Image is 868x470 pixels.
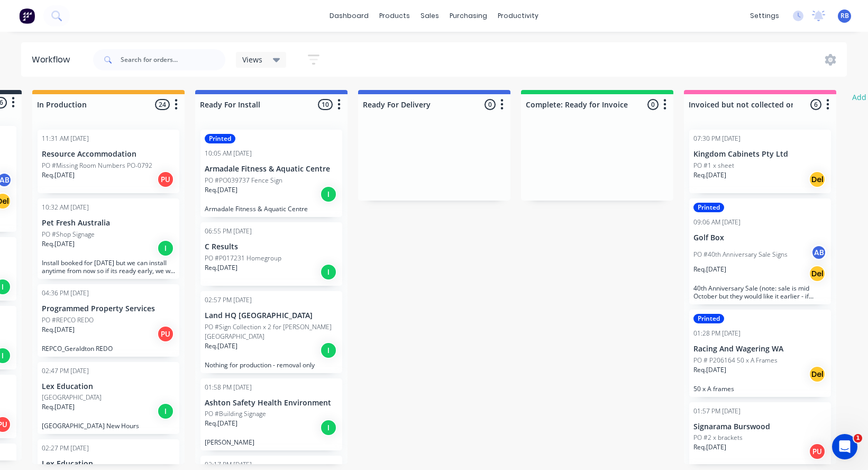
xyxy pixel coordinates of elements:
img: Factory [19,8,35,24]
div: 04:36 PM [DATE]Programmed Property ServicesPO #REPCO REDOReq.[DATE]PUREPCO_Geraldton REDO [38,284,179,357]
div: purchasing [444,8,492,24]
p: C Results [205,242,338,251]
div: Printed10:05 AM [DATE]Armadale Fitness & Aquatic CentrePO #PO039737 Fence SignReq.[DATE]IArmadale... [200,130,342,217]
p: Pet Fresh Australia [42,219,175,228]
div: 11:31 AM [DATE]Resource AccommodationPO #Missing Room Numbers PO-0792Req.[DATE]PU [38,130,179,193]
div: I [320,186,337,203]
iframe: Intercom live chat [832,434,857,459]
p: Lex Education [42,459,175,468]
p: Req. [DATE] [205,341,237,351]
p: Req. [DATE] [205,419,237,428]
div: settings [745,8,784,24]
p: Nothing for production - removal only [205,361,338,369]
div: Printed [205,134,235,143]
div: Workflow [32,53,75,66]
div: 02:57 PM [DATE] [205,295,252,305]
p: PO #P017231 Homegroup [205,254,281,263]
div: 06:55 PM [DATE]C ResultsPO #P017231 HomegroupReq.[DATE]I [200,222,342,286]
p: Signarama Burswood [693,422,827,431]
div: 01:58 PM [DATE]Ashton Safety Health EnvironmentPO #Building SignageReq.[DATE]I[PERSON_NAME] [200,378,342,451]
p: PO #Building Signage [205,409,266,419]
p: Racing And Wagering WA [693,345,827,354]
p: 40th Anniversary Sale (note: sale is mid October but they would like it earlier - if possible). [693,284,827,300]
div: PU [809,443,826,460]
p: REPCO_Geraldton REDO [42,345,175,352]
p: Req. [DATE] [205,263,237,273]
div: 02:27 PM [DATE] [42,444,89,453]
div: PU [157,171,174,188]
p: Req. [DATE] [693,170,726,180]
div: 01:58 PM [DATE] [205,383,252,392]
div: 11:31 AM [DATE] [42,134,89,143]
p: PO #PO039737 Fence Sign [205,176,282,185]
div: 07:30 PM [DATE]Kingdom Cabinets Pty LtdPO #1 x sheetReq.[DATE]Del [689,130,831,193]
div: 07:30 PM [DATE] [693,134,741,143]
p: Land HQ [GEOGRAPHIC_DATA] [205,311,338,320]
div: 02:47 PM [DATE]Lex Education[GEOGRAPHIC_DATA]Req.[DATE]I[GEOGRAPHIC_DATA] New Hours [38,362,179,435]
p: Req. [DATE] [205,185,237,195]
div: productivity [492,8,544,24]
div: 02:57 PM [DATE]Land HQ [GEOGRAPHIC_DATA]PO #Sign Collection x 2 for [PERSON_NAME][GEOGRAPHIC_DATA... [200,291,342,373]
p: PO # P206164 50 x A Frames [693,356,778,365]
div: Printed09:06 AM [DATE]Golf BoxPO #40th Anniversary Sale SignsABReq.[DATE]Del40th Anniversary Sale... [689,198,831,304]
p: PO #1 x sheet [693,161,734,170]
p: Ashton Safety Health Environment [205,399,338,408]
p: PO #2 x brackets [693,433,743,442]
div: PU [157,326,174,342]
div: Del [809,265,826,282]
div: 01:28 PM [DATE] [693,329,741,338]
p: Programmed Property Services [42,304,175,313]
p: PO #Sign Collection x 2 for [PERSON_NAME][GEOGRAPHIC_DATA] [205,322,338,341]
p: Req. [DATE] [693,442,726,452]
div: I [320,264,337,281]
p: Req. [DATE] [42,402,75,412]
p: Req. [DATE] [42,170,75,180]
div: 01:57 PM [DATE]Signarama BurswoodPO #2 x bracketsReq.[DATE]PU [689,402,831,466]
p: [GEOGRAPHIC_DATA] New Hours [42,422,175,430]
div: 09:06 AM [DATE] [693,218,741,227]
p: Lex Education [42,382,175,391]
p: PO #40th Anniversary Sale Signs [693,250,788,259]
p: PO #REPCO REDO [42,315,94,325]
div: 02:47 PM [DATE] [42,366,89,376]
p: Armadale Fitness & Aquatic Centre [205,165,338,174]
div: 10:32 AM [DATE]Pet Fresh AustraliaPO #Shop SignageReq.[DATE]IInstall booked for [DATE] but we can... [38,198,179,279]
input: Search for orders... [121,49,225,70]
div: I [157,403,174,420]
p: PO #Missing Room Numbers PO-0792 [42,161,152,170]
div: Del [809,171,826,188]
p: [GEOGRAPHIC_DATA] [42,393,102,402]
p: Kingdom Cabinets Pty Ltd [693,150,827,159]
p: Golf Box [693,233,827,242]
p: PO #Shop Signage [42,230,95,239]
p: Req. [DATE] [42,325,75,335]
p: [PERSON_NAME] [205,438,338,446]
p: Install booked for [DATE] but we can install anytime from now so if its ready early, we will put ... [42,259,175,275]
div: 04:36 PM [DATE] [42,288,89,298]
p: Resource Accommodation [42,150,175,159]
p: Armadale Fitness & Aquatic Centre [205,205,338,213]
div: I [157,240,174,257]
div: 02:17 PM [DATE] [205,460,252,469]
span: Views [242,54,262,65]
div: Del [809,366,826,383]
div: products [374,8,415,24]
span: 1 [854,434,862,442]
p: Req. [DATE] [693,365,726,375]
p: 50 x A frames [693,385,827,393]
div: sales [415,8,444,24]
div: Printed01:28 PM [DATE]Racing And Wagering WAPO # P206164 50 x A FramesReq.[DATE]Del50 x A frames [689,310,831,397]
p: Req. [DATE] [693,265,726,274]
div: I [320,419,337,436]
div: 10:05 AM [DATE] [205,149,252,158]
div: 10:32 AM [DATE] [42,203,89,212]
div: Printed [693,314,724,323]
div: AB [811,245,827,260]
p: Req. [DATE] [42,239,75,249]
div: 06:55 PM [DATE] [205,227,252,236]
span: RB [840,11,849,21]
a: dashboard [324,8,374,24]
div: Printed [693,203,724,212]
div: 01:57 PM [DATE] [693,406,741,416]
div: I [320,342,337,359]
